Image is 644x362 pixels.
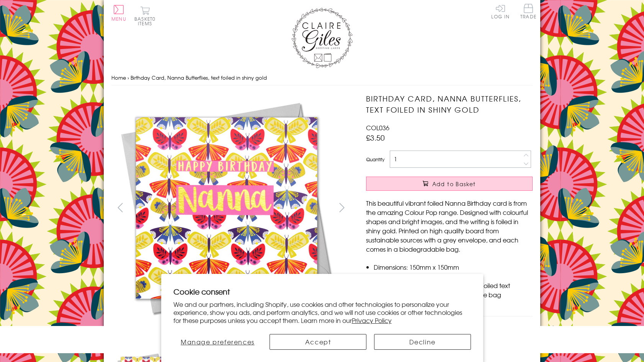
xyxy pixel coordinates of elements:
[520,4,536,19] span: Trade
[351,93,580,323] img: Birthday Card, Nanna Butterflies, text foiled in shiny gold
[366,198,533,254] p: This beautiful vibrant foiled Nanna Birthday card is from the amazing Colour Pop range. Designed ...
[111,5,126,21] button: Menu
[173,286,471,297] h2: Cookie consent
[173,334,262,350] button: Manage preferences
[111,93,341,323] img: Birthday Card, Nanna Butterflies, text foiled in shiny gold
[366,93,533,115] h1: Birthday Card, Nanna Butterflies, text foiled in shiny gold
[432,180,476,188] span: Add to Basket
[111,15,126,22] span: Menu
[111,74,126,81] a: Home
[374,334,471,350] button: Decline
[352,316,392,325] a: Privacy Policy
[270,334,366,350] button: Accept
[291,8,353,68] img: Claire Giles Greetings Cards
[520,4,536,20] a: Trade
[134,6,155,26] button: Basket0 items
[131,74,267,81] span: Birthday Card, Nanna Butterflies, text foiled in shiny gold
[111,70,533,86] nav: breadcrumbs
[366,156,384,163] label: Quantity
[374,262,533,272] li: Dimensions: 150mm x 150mm
[138,15,155,27] span: 0 items
[366,132,385,143] span: £3.50
[374,272,533,281] li: Blank inside for your own message
[333,199,351,216] button: next
[366,177,533,191] button: Add to Basket
[181,337,255,346] span: Manage preferences
[491,4,510,19] a: Log In
[366,123,389,132] span: COL036
[111,199,129,216] button: prev
[127,74,129,81] span: ›
[173,300,471,324] p: We and our partners, including Shopify, use cookies and other technologies to personalize your ex...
